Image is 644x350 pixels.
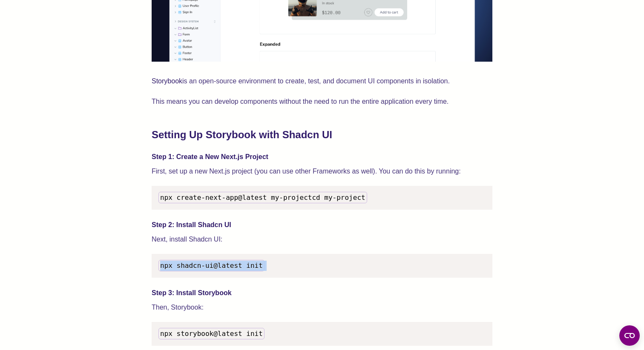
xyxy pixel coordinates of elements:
[152,233,492,245] p: Next, install Shadcn UI:
[152,165,492,177] p: First, set up a new Next.js project (you can use other Frameworks as well). You can do this by ru...
[619,325,640,346] button: Open CMP widget
[158,192,367,203] code: cd my-project
[152,288,492,298] h4: Step 3: Install Storybook
[152,75,492,87] p: is an open-source environment to create, test, and document UI components in isolation.
[160,193,312,202] span: npx create-next-app@latest my-project
[152,152,492,162] h4: Step 1: Create a New Next.js Project
[152,302,492,313] p: Then, Storybook:
[160,330,263,338] span: npx storybook@latest init
[152,128,492,142] h2: Setting Up Storybook with Shadcn UI
[160,262,263,270] span: npx shadcn-ui@latest init
[152,220,492,230] h4: Step 2: Install Shadcn UI
[152,96,492,108] p: This means you can develop components without the need to run the entire application every time.
[152,77,182,85] a: Storybook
